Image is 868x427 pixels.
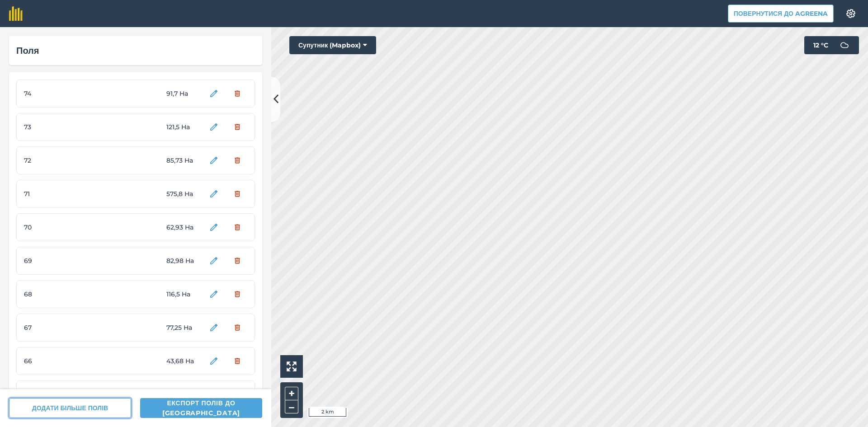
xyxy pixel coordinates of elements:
[24,189,92,199] span: 71
[24,89,92,99] span: 74
[289,36,376,54] button: Супутник (Mapbox)
[24,289,92,299] span: 68
[166,356,200,366] span: 43,68 Ha
[813,36,828,54] span: 12 ° C
[9,398,131,418] button: ДОДАТИ БІЛЬШЕ ПОЛІВ
[285,387,298,400] button: +
[166,222,200,232] span: 62,93 Ha
[166,155,200,165] span: 85,73 Ha
[24,155,92,165] span: 72
[9,6,23,21] img: fieldmargin Логотип
[16,43,255,58] div: Поля
[24,256,92,266] span: 69
[24,222,92,232] span: 70
[166,289,200,299] span: 116,5 Ha
[166,323,200,333] span: 77,25 Ha
[287,361,297,371] img: Four arrows, one pointing top left, one top right, one bottom right and the last bottom left
[166,89,200,99] span: 91,7 Ha
[285,400,298,413] button: –
[24,122,92,132] span: 73
[24,356,92,366] span: 66
[166,256,200,266] span: 82,98 Ha
[166,122,200,132] span: 121,5 Ha
[728,5,834,23] button: Повернутися до Agreena
[140,398,262,418] button: Експорт полів до [GEOGRAPHIC_DATA]
[166,189,200,199] span: 575,8 Ha
[24,323,92,333] span: 67
[835,36,854,54] img: svg+xml;base64,PD94bWwgdmVyc2lvbj0iMS4wIiBlbmNvZGluZz0idXRmLTgiPz4KPCEtLSBHZW5lcmF0b3I6IEFkb2JlIE...
[804,36,859,54] button: 12 °C
[845,9,856,18] img: A cog icon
